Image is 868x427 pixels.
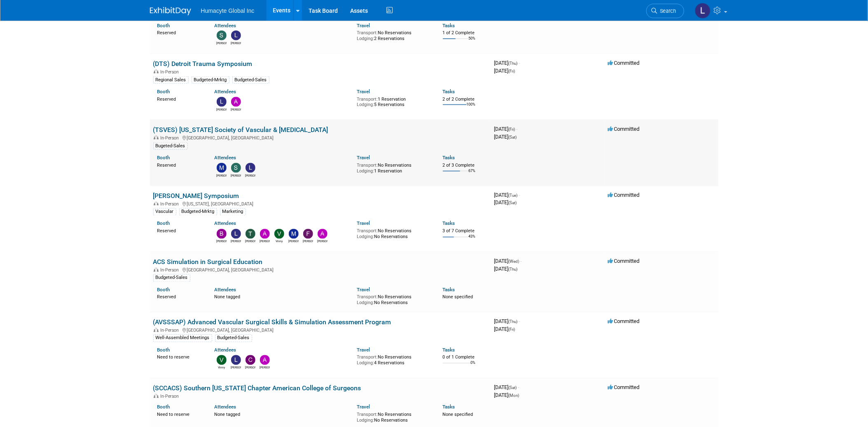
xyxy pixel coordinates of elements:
[357,168,374,174] span: Lodging:
[154,202,159,206] img: In-Person Event
[509,386,517,390] span: (Sat)
[357,229,378,234] span: Transport:
[608,385,640,391] span: Committed
[509,320,518,324] span: (Thu)
[608,60,640,66] span: Committed
[260,239,270,244] div: Adrian Diazgonsen
[153,267,488,273] div: [GEOGRAPHIC_DATA], [GEOGRAPHIC_DATA]
[153,201,488,207] div: [US_STATE], [GEOGRAPHIC_DATA]
[318,229,328,239] img: Anthony Mattair
[231,229,241,239] img: Linda Hamilton
[157,221,170,226] a: Booth
[494,258,522,264] span: [DATE]
[154,135,159,139] img: In-Person Event
[231,355,241,365] img: Linda Hamilton
[519,192,520,198] span: -
[443,229,488,234] div: 3 of 7 Complete
[469,235,476,246] td: 43%
[443,412,473,418] span: None specified
[231,40,241,45] div: Linda Hamilton
[467,102,476,113] td: 100%
[646,4,684,18] a: Search
[494,318,520,325] span: [DATE]
[150,7,191,15] img: ExhibitDay
[289,229,299,239] img: Morgan Rankin
[303,229,313,239] img: Fulton Velez
[357,102,374,107] span: Lodging:
[157,155,170,160] a: Booth
[357,227,430,240] div: No Reservations No Reservations
[246,163,255,173] img: Linda Hamilton
[357,404,370,410] a: Travel
[357,28,430,41] div: No Reservations 2 Reservations
[518,385,519,391] span: -
[157,161,202,168] div: Reserved
[494,60,520,66] span: [DATE]
[509,267,518,272] span: (Thu)
[192,76,229,84] div: Budgeted-Mrktg
[153,208,176,216] div: Vascular
[231,239,241,244] div: Linda Hamilton
[357,23,370,28] a: Travel
[357,295,378,300] span: Transport:
[157,404,170,410] a: Booth
[608,126,640,132] span: Committed
[357,300,374,306] span: Lodging:
[157,287,170,293] a: Booth
[157,353,202,361] div: Need to reserve
[443,163,488,168] div: 2 of 3 Complete
[246,229,255,239] img: Tony Jankiewicz
[521,258,522,264] span: -
[260,355,270,365] img: Anthony Mattair
[357,221,370,226] a: Travel
[357,30,378,35] span: Transport:
[471,361,476,372] td: 0%
[157,28,202,36] div: Reserved
[494,385,519,391] span: [DATE]
[494,126,518,132] span: [DATE]
[469,36,476,47] td: 50%
[274,229,284,239] img: Vinny Mazzurco
[443,347,455,353] a: Tasks
[357,36,374,41] span: Lodging:
[217,229,227,239] img: B. J. Scheessele
[231,31,241,40] img: Linda Hamilton
[157,95,202,102] div: Reserved
[357,347,370,353] a: Travel
[153,192,239,200] a: [PERSON_NAME] Symposium
[519,60,520,66] span: -
[443,355,488,361] div: 0 of 1 Complete
[303,239,313,244] div: Fulton Velez
[214,293,351,300] div: None tagged
[288,239,299,244] div: Morgan Rankin
[494,134,517,140] span: [DATE]
[509,201,517,205] span: (Sat)
[201,7,255,14] span: Humacyte Global Inc
[357,163,378,168] span: Transport:
[161,328,182,333] span: In-Person
[153,134,488,141] div: [GEOGRAPHIC_DATA], [GEOGRAPHIC_DATA]
[509,394,519,398] span: (Mon)
[509,69,515,73] span: (Fri)
[154,328,159,332] img: In-Person Event
[245,365,255,370] div: Carlos Martin Colindres
[214,287,236,293] a: Attendees
[161,69,182,75] span: In-Person
[443,155,455,160] a: Tasks
[161,202,182,207] span: In-Person
[216,173,227,178] div: Morgan Rankin
[357,355,378,360] span: Transport:
[153,258,263,266] a: ACS Simulation in Surgical Education
[179,208,217,216] div: Budgeted-Mrktg
[157,293,202,300] div: Reserved
[216,365,227,370] div: Vinny Mazzurco
[245,239,255,244] div: Tony Jankiewicz
[231,97,241,107] img: Anthony Mattair
[232,76,269,84] div: Budgeted-Sales
[443,30,488,36] div: 1 of 2 Complete
[154,69,159,73] img: In-Person Event
[443,404,455,410] a: Tasks
[153,126,328,134] a: (TSVES) [US_STATE] Society of Vascular & [MEDICAL_DATA]
[157,410,202,418] div: Need to reserve
[153,318,391,326] a: (AVSSSAP) Advanced Vascular Surgical Skills & Simulation Assessment Program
